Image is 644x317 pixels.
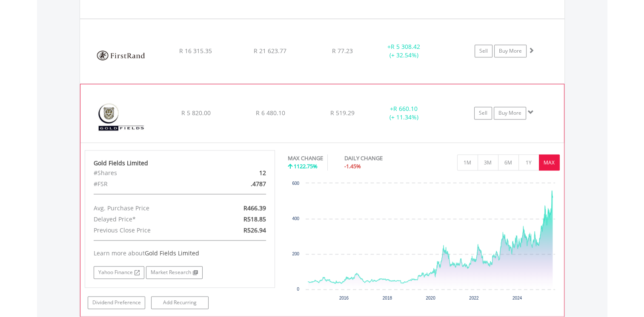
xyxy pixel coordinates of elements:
[332,47,353,55] span: R 77.23
[494,45,527,57] a: Buy More
[457,154,478,170] button: 1M
[211,178,272,190] div: .4787
[539,154,560,170] button: MAX
[383,296,392,300] text: 2018
[288,154,323,162] div: MAX CHANGE
[297,287,299,292] text: 0
[84,30,157,81] img: EQU.ZA.FSR.png
[292,252,299,256] text: 200
[243,226,266,234] span: R526.94
[288,179,559,306] svg: Interactive chart
[87,203,211,214] div: Avg. Purchase Price
[85,95,158,141] img: EQU.ZA.GFI.png
[494,107,526,119] a: Buy More
[344,162,361,170] span: -1.45%
[181,109,210,117] span: R 5 820.00
[145,249,199,257] span: Gold Fields Limited
[372,105,435,122] div: + (+ 11.34%)
[372,42,436,59] div: + (+ 32.54%)
[254,47,286,55] span: R 21 623.77
[475,45,492,57] a: Sell
[469,296,479,300] text: 2022
[294,162,318,170] span: 1122.75%
[391,42,420,51] span: R 5 308.42
[87,167,211,178] div: #Shares
[478,154,498,170] button: 3M
[292,181,299,186] text: 600
[179,47,212,55] span: R 16 315.35
[339,296,349,300] text: 2016
[87,214,211,225] div: Delayed Price*
[344,154,412,162] div: DAILY CHANGE
[518,154,539,170] button: 1Y
[94,159,266,167] div: Gold Fields Limited
[243,204,266,212] span: R466.39
[498,154,519,170] button: 6M
[255,109,285,117] span: R 6 480.10
[146,266,203,279] a: Market Research
[426,296,435,300] text: 2020
[87,225,211,236] div: Previous Close Price
[243,215,266,223] span: R518.85
[151,296,209,309] a: Add Recurring
[87,178,211,190] div: #FSR
[211,167,272,178] div: 12
[88,296,145,309] a: Dividend Preference
[330,109,355,117] span: R 519.29
[512,296,522,300] text: 2024
[393,105,418,113] span: R 660.10
[292,216,299,221] text: 400
[94,249,266,258] div: Learn more about
[94,266,144,279] a: Yahoo Finance
[288,179,560,306] div: Chart. Highcharts interactive chart.
[474,107,492,119] a: Sell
